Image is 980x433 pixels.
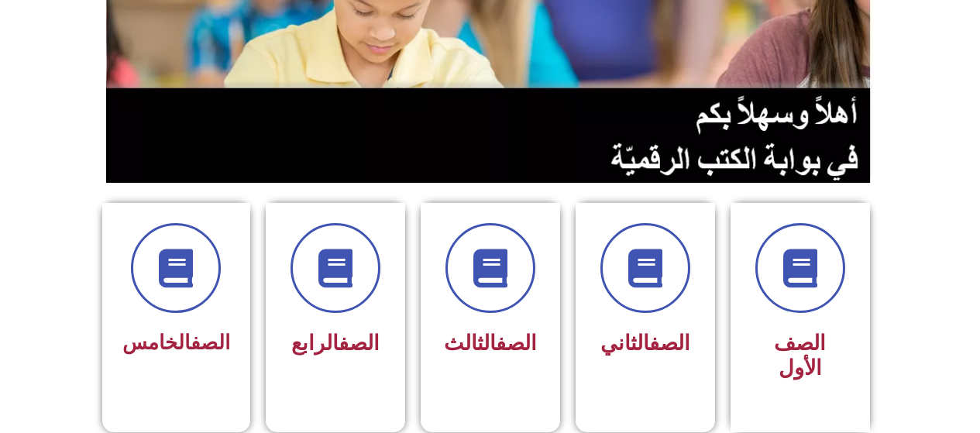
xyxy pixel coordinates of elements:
[122,331,230,354] span: الخامس
[496,331,537,356] a: الصف
[339,331,380,356] a: الصف
[600,331,690,356] span: الثاني
[291,331,380,356] span: الرابع
[444,331,537,356] span: الثالث
[649,331,690,356] a: الصف
[774,331,826,380] span: الصف الأول
[191,331,230,354] a: الصف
